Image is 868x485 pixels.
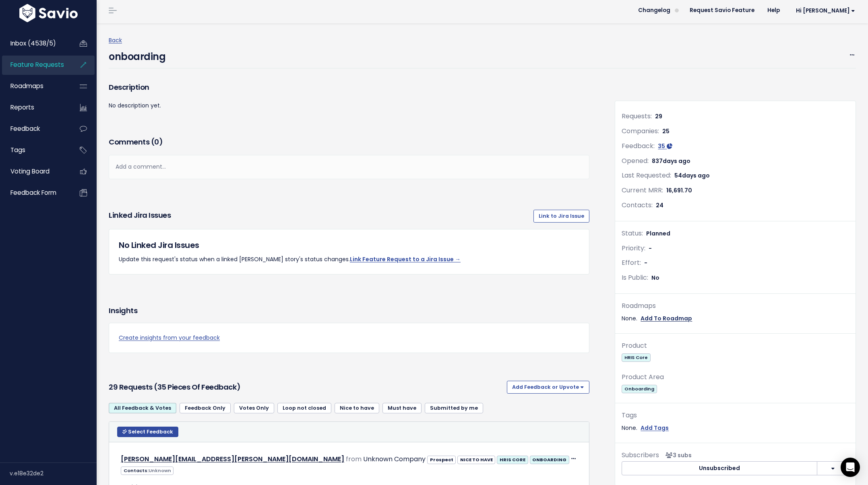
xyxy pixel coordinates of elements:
[109,155,589,179] div: Add a comment...
[500,456,525,463] strong: HRIS CORE
[622,273,648,282] span: Is Public:
[641,314,692,324] a: Add To Roadmap
[117,427,178,437] button: Select Feedback
[10,124,40,133] span: Feedback
[622,141,655,151] span: Feedback:
[109,136,589,148] h3: Comments ( )
[622,156,649,165] span: Opened:
[841,458,860,477] div: Open Intercom Messenger
[674,171,710,180] span: 54
[652,157,690,165] span: 837
[121,466,174,475] span: Contacts:
[662,451,692,459] span: <p><strong>Subscribers</strong><br><br> - Darragh O'Sullivan<br> - Annie Prevezanou<br> - Mariann...
[649,244,652,252] span: -
[119,333,579,343] a: Create insights from your feedback
[622,353,650,362] span: HRIS Core
[10,60,64,69] span: Feature Requests
[277,403,331,413] a: Loop not closed
[335,403,379,413] a: Nice to have
[622,111,652,121] span: Requests:
[656,201,663,209] span: 24
[430,456,453,463] strong: Prospect
[655,112,662,120] span: 29
[10,39,56,47] span: Inbox (4538/5)
[622,244,645,253] span: Priority:
[109,305,137,316] h3: Insights
[622,258,641,267] span: Effort:
[425,403,483,413] a: Submitted by me
[2,77,67,95] a: Roadmaps
[17,4,80,22] img: logo-white.9d6f32f41409.svg
[109,210,171,223] h3: Linked Jira issues
[683,4,761,17] a: Request Savio Feature
[128,428,173,435] span: Select Feedback
[2,141,67,159] a: Tags
[2,120,67,138] a: Feedback
[507,381,589,394] button: Add Feedback or Upvote
[651,274,659,282] span: No
[149,467,171,474] span: Unknown
[622,371,849,383] div: Product Area
[109,382,504,393] h3: 29 Requests (35 pieces of Feedback)
[786,4,862,17] a: Hi [PERSON_NAME]
[622,186,663,195] span: Current MRR:
[180,403,231,413] a: Feedback Only
[622,385,657,393] span: Onboarding
[109,101,589,111] p: No description yet.
[658,142,672,150] a: 35
[10,82,43,90] span: Roadmaps
[119,239,579,251] h5: No Linked Jira Issues
[532,456,566,463] strong: ONBOARDING
[109,36,122,44] a: Back
[10,188,56,197] span: Feedback form
[119,254,579,264] p: Update this request's status when a linked [PERSON_NAME] story's status changes.
[10,103,34,111] span: Reports
[2,56,67,74] a: Feature Requests
[460,456,493,463] strong: NICE TO HAVE
[533,210,589,223] a: Link to Jira Issue
[622,300,849,312] div: Roadmaps
[761,4,786,17] a: Help
[622,229,643,238] span: Status:
[350,255,461,263] a: Link Feature Request to a Jira Issue →
[10,167,50,175] span: Voting Board
[109,403,176,413] a: All Feedback & Votes
[363,454,426,465] div: Unknown Company
[662,127,670,135] span: 25
[2,98,67,117] a: Reports
[154,137,159,147] span: 0
[646,229,670,237] span: Planned
[644,259,647,267] span: -
[109,45,165,64] h4: onboarding
[638,8,670,13] span: Changelog
[666,186,692,194] span: 16,691.70
[622,450,659,460] span: Subscribers
[622,171,671,180] span: Last Requested:
[641,423,669,433] a: Add Tags
[121,454,344,464] a: [PERSON_NAME][EMAIL_ADDRESS][PERSON_NAME][DOMAIN_NAME]
[10,146,25,154] span: Tags
[2,162,67,181] a: Voting Board
[796,8,855,14] span: Hi [PERSON_NAME]
[622,423,849,433] div: None.
[663,157,690,165] span: days ago
[2,34,67,53] a: Inbox (4538/5)
[622,410,849,421] div: Tags
[622,126,659,136] span: Companies:
[622,340,849,352] div: Product
[682,171,710,180] span: days ago
[109,82,589,93] h3: Description
[658,142,665,150] span: 35
[2,184,67,202] a: Feedback form
[10,463,97,484] div: v.e18e32de2
[622,461,817,476] button: Unsubscribed
[382,403,422,413] a: Must have
[622,314,849,324] div: None.
[622,200,653,210] span: Contacts:
[346,454,362,464] span: from
[234,403,274,413] a: Votes Only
